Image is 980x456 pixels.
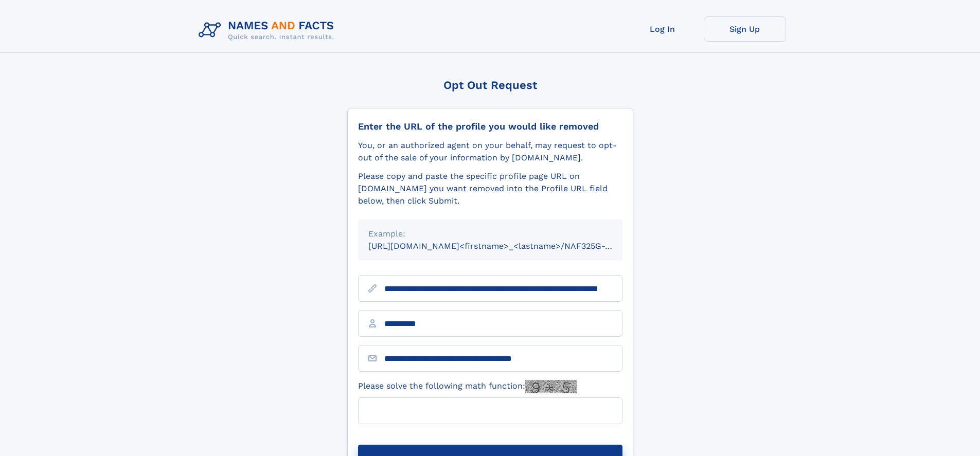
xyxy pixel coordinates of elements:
a: Sign Up [704,16,786,42]
div: Enter the URL of the profile you would like removed [358,121,622,132]
div: Opt Out Request [347,79,633,92]
small: [URL][DOMAIN_NAME]<firstname>_<lastname>/NAF325G-xxxxxxxx [368,241,642,251]
div: Example: [368,228,612,240]
div: You, or an authorized agent on your behalf, may request to opt-out of the sale of your informatio... [358,139,622,164]
img: Logo Names and Facts [194,16,343,44]
div: Please copy and paste the specific profile page URL on [DOMAIN_NAME] you want removed into the Pr... [358,170,622,207]
label: Please solve the following math function: [358,380,577,393]
a: Log In [621,16,704,42]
